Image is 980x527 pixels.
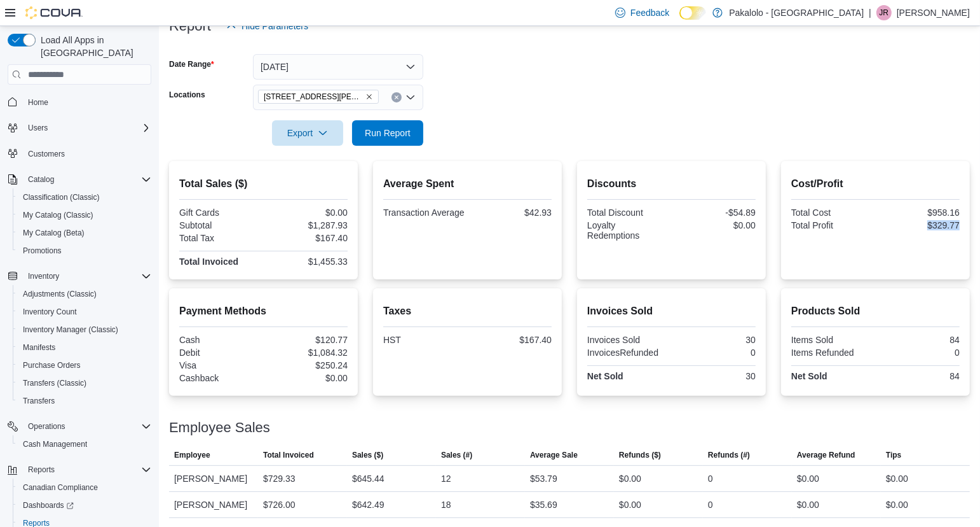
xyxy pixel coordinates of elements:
[28,123,48,133] span: Users
[23,342,55,353] span: Manifests
[28,421,65,432] span: Operations
[179,207,261,218] div: Gift Cards
[441,450,472,460] span: Sales (#)
[263,497,296,512] div: $726.00
[18,376,151,391] span: Transfers (Classic)
[3,267,156,285] button: Inventory
[18,358,86,373] a: Purchase Orders
[352,450,383,460] span: Sales ($)
[587,348,669,358] div: InvoicesRefunded
[36,34,151,59] span: Load All Apps in [GEOGRAPHIC_DATA]
[708,471,713,486] div: 0
[880,5,889,20] span: JR
[169,492,258,517] div: [PERSON_NAME]
[266,220,348,230] div: $1,287.93
[365,127,411,139] span: Run Report
[23,192,100,202] span: Classification (Classic)
[441,471,451,486] div: 12
[23,172,151,187] span: Catalog
[264,90,363,103] span: [STREET_ADDRESS][PERSON_NAME]
[18,322,151,337] span: Inventory Manager (Classic)
[18,480,103,495] a: Canadian Compliance
[869,5,871,20] p: |
[18,358,151,373] span: Purchase Orders
[878,220,960,230] div: $329.77
[405,92,416,102] button: Open list of options
[28,465,55,475] span: Reports
[18,480,151,495] span: Canadian Compliance
[886,471,908,486] div: $0.00
[23,95,53,110] a: Home
[876,5,892,20] div: Justin Rochon
[179,360,261,370] div: Visa
[679,20,680,20] span: Dark Mode
[13,242,156,260] button: Promotions
[18,498,151,513] span: Dashboards
[169,466,258,491] div: [PERSON_NAME]
[619,471,641,486] div: $0.00
[18,340,60,355] a: Manifests
[13,374,156,392] button: Transfers (Classic)
[13,392,156,410] button: Transfers
[179,373,261,383] div: Cashback
[253,54,423,80] button: [DATE]
[169,18,211,34] h3: Report
[272,120,343,146] button: Export
[23,94,151,109] span: Home
[266,360,348,370] div: $250.24
[674,371,756,381] div: 30
[18,340,151,355] span: Manifests
[13,321,156,339] button: Inventory Manager (Classic)
[18,393,60,409] a: Transfers
[169,59,214,69] label: Date Range
[791,176,960,192] h2: Cost/Profit
[674,207,756,218] div: -$54.89
[13,479,156,496] button: Canadian Compliance
[383,304,552,319] h2: Taxes
[791,335,873,345] div: Items Sold
[886,450,901,460] span: Tips
[679,6,706,20] input: Dark Mode
[280,120,336,146] span: Export
[174,450,210,460] span: Employee
[352,497,385,512] div: $642.49
[23,228,85,238] span: My Catalog (Beta)
[18,243,67,258] a: Promotions
[266,348,348,358] div: $1,084.32
[587,335,669,345] div: Invoices Sold
[391,92,402,102] button: Clear input
[179,233,261,243] div: Total Tax
[23,146,151,162] span: Customers
[587,371,623,381] strong: Net Sold
[23,439,87,449] span: Cash Management
[179,256,238,267] strong: Total Invoiced
[587,176,756,192] h2: Discounts
[13,285,156,303] button: Adjustments (Classic)
[179,176,348,192] h2: Total Sales ($)
[179,335,261,345] div: Cash
[708,497,713,512] div: 0
[365,93,373,101] button: Remove 385 Tompkins Avenue from selection in this group
[169,420,270,435] h3: Employee Sales
[266,373,348,383] div: $0.00
[18,225,151,241] span: My Catalog (Beta)
[18,304,151,320] span: Inventory Count
[266,233,348,243] div: $167.40
[179,304,348,319] h2: Payment Methods
[352,120,423,146] button: Run Report
[28,97,48,108] span: Home
[23,146,70,162] a: Customers
[18,243,151,258] span: Promotions
[242,20,308,32] span: Hide Parameters
[791,304,960,319] h2: Products Sold
[886,497,908,512] div: $0.00
[23,120,151,136] span: Users
[18,304,82,320] a: Inventory Count
[18,190,151,205] span: Classification (Classic)
[470,207,552,218] div: $42.93
[530,497,557,512] div: $35.69
[23,120,53,136] button: Users
[383,207,465,218] div: Transaction Average
[729,5,864,20] p: Pakalolo - [GEOGRAPHIC_DATA]
[791,207,873,218] div: Total Cost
